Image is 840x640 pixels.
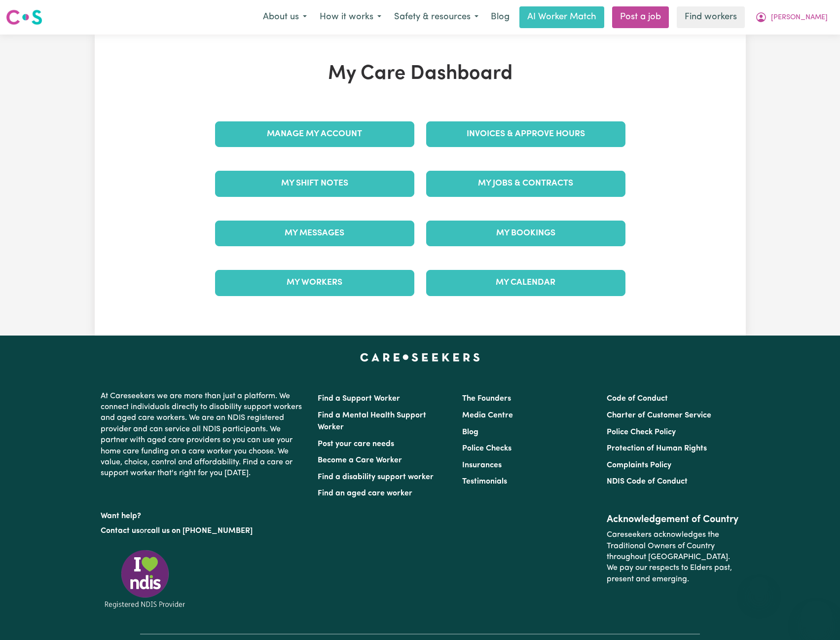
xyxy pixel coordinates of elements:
[318,395,400,403] a: Find a Support Worker
[388,7,485,28] button: Safety & resources
[256,7,313,28] button: About us
[101,387,306,483] p: At Careseekers we are more than just a platform. We connect individuals directly to disability su...
[749,7,834,28] button: My Account
[6,6,42,29] a: Careseekers logo
[318,456,402,464] a: Become a Care Worker
[607,514,739,526] h2: Acknowledgement of Country
[426,221,625,246] a: My Bookings
[215,221,414,246] a: My Messages
[101,527,140,535] a: Contact us
[313,7,388,28] button: How it works
[101,522,306,540] p: or
[462,445,511,452] a: Police Checks
[318,440,394,448] a: Post your care needs
[462,395,511,403] a: The Founders
[607,526,739,589] p: Careseekers acknowledges the Traditional Owners of Country throughout [GEOGRAPHIC_DATA]. We pay o...
[677,6,745,28] a: Find workers
[360,353,480,361] a: Careseekers home page
[215,171,414,196] a: My Shift Notes
[318,473,434,481] a: Find a disability support worker
[318,412,426,431] a: Find a Mental Health Support Worker
[612,6,669,28] a: Post a job
[801,601,832,632] iframe: Button to launch messaging window
[101,507,306,522] p: Want help?
[215,121,414,147] a: Manage My Account
[607,395,668,403] a: Code of Conduct
[519,6,604,28] a: AI Worker Match
[607,412,711,419] a: Charter of Customer Service
[426,171,625,196] a: My Jobs & Contracts
[462,412,513,419] a: Media Centre
[749,577,769,597] iframe: Close message
[426,270,625,296] a: My Calendar
[607,428,676,436] a: Police Check Policy
[607,461,671,469] a: Complaints Policy
[318,489,412,497] a: Find an aged care worker
[607,445,707,452] a: Protection of Human Rights
[6,8,42,26] img: Careseekers logo
[462,478,507,486] a: Testimonials
[462,428,478,436] a: Blog
[771,12,828,23] span: [PERSON_NAME]
[147,527,253,535] a: call us on [PHONE_NUMBER]
[101,548,189,610] img: Registered NDIS provider
[209,62,631,86] h1: My Care Dashboard
[215,270,414,296] a: My Workers
[462,461,502,469] a: Insurances
[607,478,688,486] a: NDIS Code of Conduct
[485,6,515,28] a: Blog
[426,121,625,147] a: Invoices & Approve Hours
